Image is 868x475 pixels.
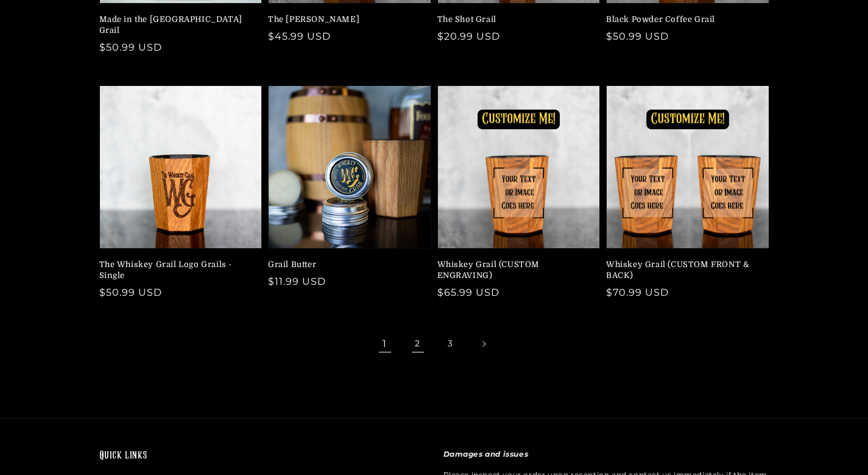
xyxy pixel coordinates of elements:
nav: Pagination [99,330,769,357]
a: Whiskey Grail (CUSTOM FRONT & BACK) [606,259,762,281]
a: Black Powder Coffee Grail [606,14,762,25]
strong: Damages and issues [443,449,529,459]
a: Made in the [GEOGRAPHIC_DATA] Grail [99,14,255,36]
a: Grail Butter [268,259,424,270]
a: Page 3 [437,330,464,357]
a: The Whiskey Grail Logo Grails - Single [99,259,255,281]
a: Page 2 [404,330,431,357]
a: Next page [470,330,497,357]
span: Page 1 [372,330,398,357]
a: The [PERSON_NAME] [268,14,424,25]
a: Whiskey Grail (CUSTOM ENGRAVING) [437,259,593,281]
a: The Shot Grail [437,14,593,25]
h2: Quick links [99,449,425,463]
